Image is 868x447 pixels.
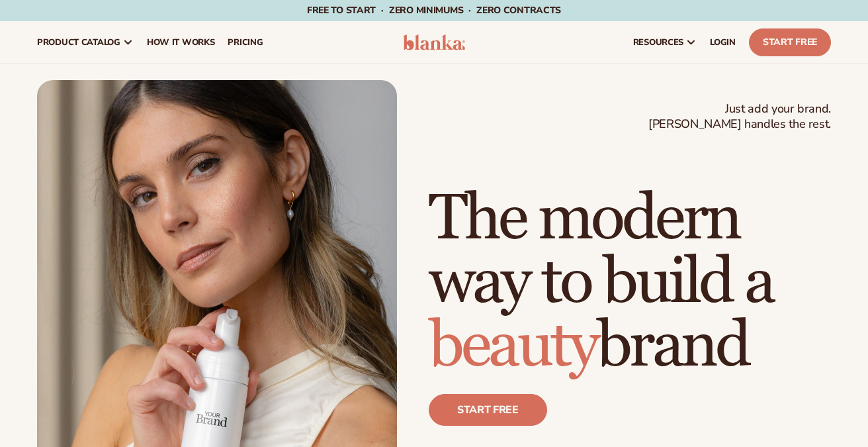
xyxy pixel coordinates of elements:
h1: The modern way to build a brand [429,187,831,378]
a: pricing [221,21,269,64]
a: product catalog [30,21,140,64]
span: resources [633,37,683,48]
span: Just add your brand. [PERSON_NAME] handles the rest. [648,101,831,132]
span: beauty [429,307,597,385]
span: How It Works [147,37,215,48]
span: LOGIN [710,37,736,48]
span: product catalog [37,37,120,48]
span: pricing [228,37,263,48]
a: How It Works [140,21,222,64]
a: resources [627,21,703,64]
img: logo [403,34,465,50]
a: LOGIN [703,21,742,64]
a: Start free [429,394,547,426]
span: Free to start · ZERO minimums · ZERO contracts [307,4,561,17]
a: Start Free [749,28,831,56]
